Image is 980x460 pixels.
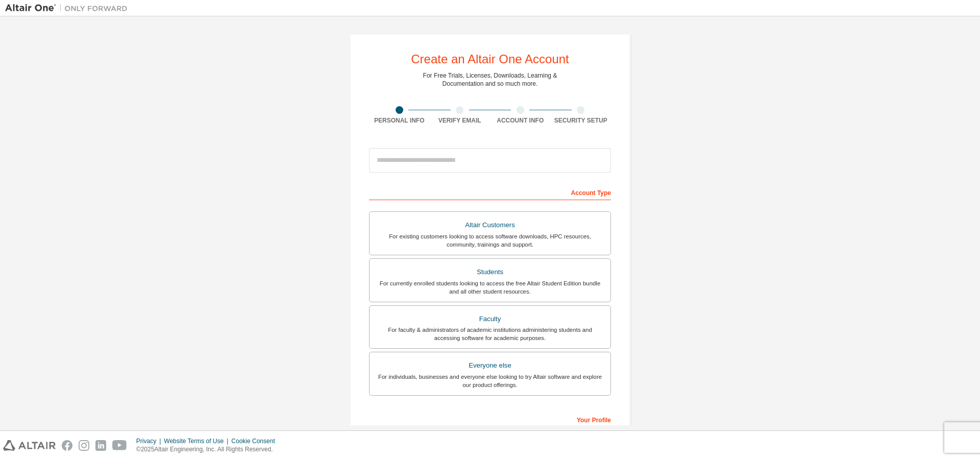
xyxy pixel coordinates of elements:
div: For currently enrolled students looking to access the free Altair Student Edition bundle and all ... [376,279,604,296]
div: Website Terms of Use [164,437,231,445]
div: Create an Altair One Account [411,53,569,65]
div: For Free Trials, Licenses, Downloads, Learning & Documentation and so much more. [423,71,557,88]
div: Altair Customers [376,218,604,232]
div: Account Info [490,116,551,125]
div: Verify Email [430,116,491,125]
div: Your Profile [369,411,611,427]
img: facebook.svg [62,440,72,451]
div: Account Type [369,184,611,200]
div: Personal Info [369,116,430,125]
img: linkedin.svg [95,440,106,451]
div: For faculty & administrators of academic institutions administering students and accessing softwa... [376,326,604,342]
div: For individuals, businesses and everyone else looking to try Altair software and explore our prod... [376,373,604,389]
div: Cookie Consent [231,437,281,445]
p: © 2025 Altair Engineering, Inc. All Rights Reserved. [136,445,281,454]
img: instagram.svg [79,440,89,451]
img: youtube.svg [112,440,127,451]
div: For existing customers looking to access software downloads, HPC resources, community, trainings ... [376,232,604,249]
div: Faculty [376,312,604,326]
img: Altair One [5,3,133,13]
div: Privacy [136,437,164,445]
div: Everyone else [376,358,604,373]
div: Security Setup [551,116,611,125]
img: altair_logo.svg [3,440,56,451]
div: Students [376,265,604,279]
